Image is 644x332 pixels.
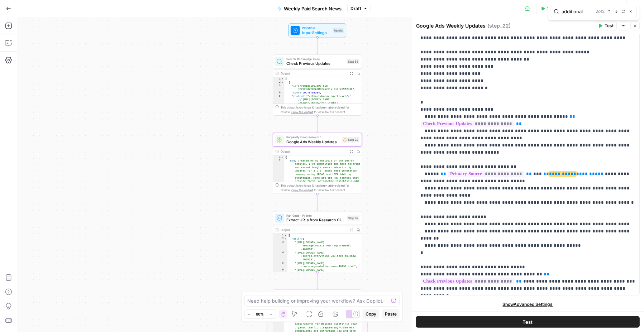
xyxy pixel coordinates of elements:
[273,241,287,251] div: 3
[281,81,284,84] span: Toggle code folding, rows 2 through 6
[273,234,287,237] div: 1
[342,137,359,143] div: Step 22
[286,139,340,145] span: Google Ads Weekly Updates
[286,57,344,61] span: Search Knowledge Base
[273,91,284,95] div: 4
[536,3,573,14] button: Test Data
[286,213,344,218] span: Run Code · Python
[595,21,617,30] button: Test
[281,149,346,154] div: Output
[273,77,284,81] div: 1
[273,81,284,84] div: 2
[273,155,284,159] div: 1
[273,133,362,194] div: Perplexity Deep ResearchGoogle Ads Weekly UpdatesStep 22Output{ "body":"Based on my analysis of t...
[363,309,379,319] button: Copy
[273,54,362,115] div: Search Knowledge BaseCheck Previous UpdatesStep 58Output[ { "id":"vsdid:1991690:rid :MzOFBdZTQnpb...
[562,8,593,15] input: Search
[291,188,313,192] span: Copy the output
[273,237,287,241] div: 2
[273,261,287,268] div: 5
[284,5,342,12] span: Weekly Paid Search News
[316,115,318,132] g: Edge from step_58 to step_22
[487,22,511,29] span: ( step_22 )
[284,237,287,241] span: Toggle code folding, rows 2 through 20
[382,309,400,319] button: Paste
[316,194,318,211] g: Edge from step_22 to step_67
[547,5,568,12] span: Test Data
[284,234,287,237] span: Toggle code folding, rows 1 through 109
[273,268,287,279] div: 6
[316,272,318,289] g: Edge from step_67 to step_68
[350,5,361,12] span: Draft
[416,316,640,328] button: Test
[347,59,359,64] div: Step 58
[416,22,486,29] textarea: Google Ads Weekly Updates
[286,135,340,140] span: Perplexity Deep Research
[333,28,344,33] div: Inputs
[273,84,284,91] div: 3
[385,311,397,317] span: Paste
[281,77,284,81] span: Toggle code folding, rows 1 through 7
[316,37,318,54] g: Edge from start to step_58
[273,3,346,14] button: Weekly Paid Search News
[302,25,331,30] span: Workflow
[281,155,284,159] span: Toggle code folding, rows 1 through 3
[286,292,344,296] span: Iteration
[273,24,362,38] div: WorkflowInput SettingsInputs
[347,4,371,13] button: Draft
[503,301,553,308] span: Show Advanced Settings
[281,105,359,114] div: This output is too large & has been abbreviated for review. to view the full content.
[273,251,287,261] div: 4
[281,71,346,76] div: Output
[273,211,362,272] div: Run Code · PythonExtract URLs from Research CitationsStep 67Output{ "urls":[ "[URL][DOMAIN_NAME] ...
[281,183,359,193] div: This output is too large & has been abbreviated for review. to view the full content.
[281,227,346,232] div: Output
[256,311,264,317] span: 80%
[347,216,359,221] div: Step 67
[523,318,533,326] span: Test
[302,30,331,35] span: Input Settings
[366,311,376,317] span: Copy
[286,217,344,223] span: Extract URLs from Research Citations
[596,8,605,15] span: 2 of 2
[286,61,344,66] span: Check Previous Updates
[605,23,614,29] span: Test
[291,110,313,114] span: Copy the output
